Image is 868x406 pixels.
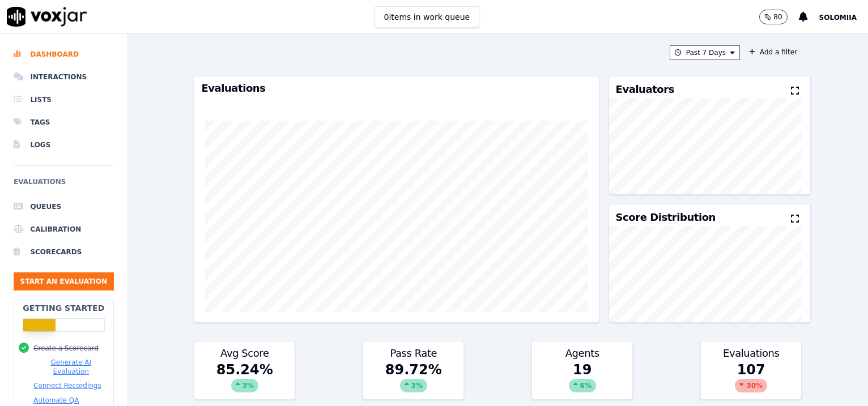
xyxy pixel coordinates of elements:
[819,14,857,22] span: Solomiia
[14,134,114,156] a: Logs
[33,396,79,405] button: Automate QA
[819,10,868,24] button: Solomiia
[569,379,596,392] div: 6 %
[759,10,798,24] button: 80
[201,348,288,358] h3: Avg Score
[701,361,801,399] div: 107
[14,66,114,88] a: Interactions
[735,379,767,392] div: 30 %
[708,348,794,358] h3: Evaluations
[23,302,104,314] h2: Getting Started
[370,348,457,358] h3: Pass Rate
[33,344,99,353] button: Create a Scorecard
[201,83,592,93] h3: Evaluations
[231,379,258,392] div: 3 %
[14,111,114,134] a: Tags
[532,361,632,399] div: 19
[14,241,114,263] a: Scorecards
[773,12,782,22] p: 80
[14,88,114,111] a: Lists
[33,381,101,390] button: Connect Recordings
[33,358,109,376] button: Generate AI Evaluation
[7,7,87,27] img: voxjar logo
[14,272,114,290] button: Start an Evaluation
[616,84,674,95] h3: Evaluators
[539,348,626,358] h3: Agents
[616,212,716,223] h3: Score Distribution
[14,43,114,66] a: Dashboard
[363,361,463,399] div: 89.72 %
[744,45,802,59] button: Add a filter
[14,175,114,195] h6: Evaluations
[400,379,427,392] div: 3 %
[670,45,740,60] button: Past 7 Days
[14,218,114,241] a: Calibration
[375,6,480,28] button: 0items in work queue
[14,195,114,218] a: Queues
[194,361,295,399] div: 85.24 %
[759,10,787,24] button: 80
